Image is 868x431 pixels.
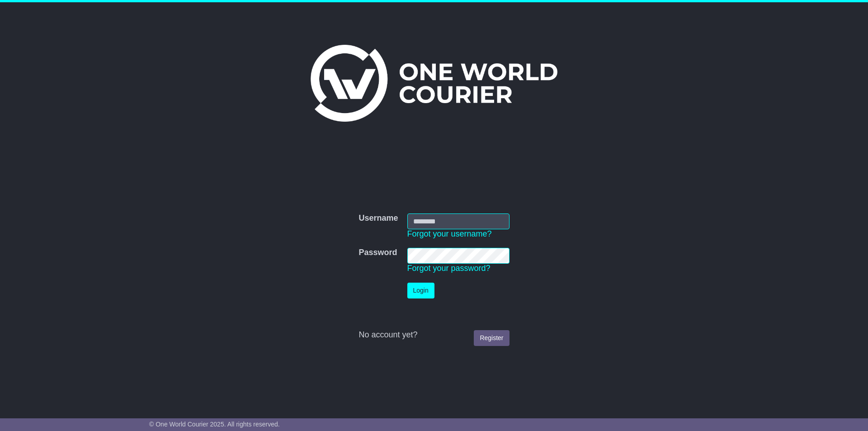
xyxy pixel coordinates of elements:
label: Username [359,213,398,223]
img: One World [311,45,557,122]
span: © One World Courier 2025. All rights reserved. [149,421,280,428]
button: Login [407,283,434,298]
a: Forgot your username? [407,229,492,238]
a: Register [474,330,509,346]
div: No account yet? [359,330,509,340]
label: Password [359,248,397,258]
a: Forgot your password? [407,264,491,273]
